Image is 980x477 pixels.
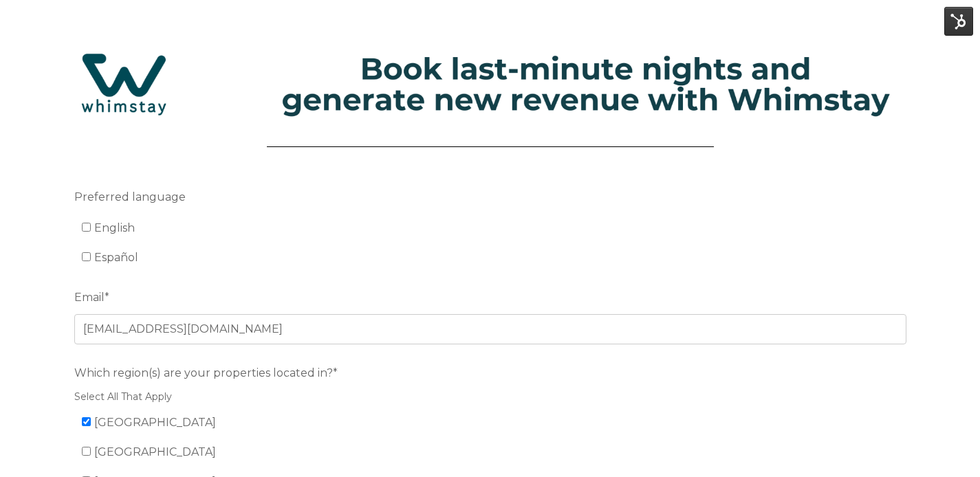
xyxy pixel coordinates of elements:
legend: Select All That Apply [74,390,906,404]
input: English [82,223,91,232]
img: HubSpot Tools Menu Toggle [944,7,973,36]
span: [GEOGRAPHIC_DATA] [94,416,216,429]
input: Español [82,252,91,261]
span: [GEOGRAPHIC_DATA] [94,445,216,458]
span: Email [74,287,105,308]
img: Hubspot header for SSOB (4) [14,34,966,135]
span: Español [94,251,138,264]
input: [GEOGRAPHIC_DATA] [82,447,91,456]
span: Preferred language [74,186,186,208]
span: Which region(s) are your properties located in?* [74,362,338,384]
input: [GEOGRAPHIC_DATA] [82,417,91,426]
span: English [94,221,135,234]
